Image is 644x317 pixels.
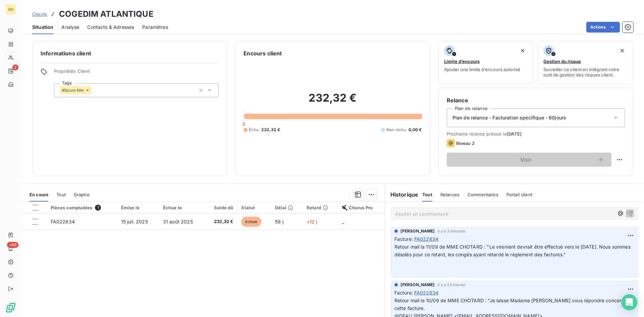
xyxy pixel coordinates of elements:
[447,96,625,104] h6: Relance
[92,87,97,93] input: Ajouter une valeur
[56,192,66,197] span: Tout
[61,24,79,31] span: Analyse
[400,228,435,234] span: [PERSON_NAME]
[394,235,413,243] span: Facture :
[261,127,280,133] span: 232,32 €
[54,68,219,78] span: Propriétés Client
[12,64,18,70] span: 2
[249,127,259,133] span: Échu
[241,205,267,210] div: Statut
[163,205,201,210] div: Échue le
[455,157,597,162] span: Voir
[621,294,637,310] div: Open Intercom Messenger
[275,205,299,210] div: Délai
[507,131,522,137] span: [DATE]
[121,205,155,210] div: Émise le
[444,67,520,72] span: Ajouter une limite d’encours autorisé
[385,191,419,199] h6: Historique
[394,244,632,257] span: Retour mail la 11/09 de MME CHOTARD : "Le virement devrait être effectué vers le [DATE]. Nous som...
[244,49,282,57] h6: Encours client
[62,88,84,92] span: 45jours fdm
[438,41,534,84] button: Limite d’encoursAjouter une limite d’encours autorisé
[440,192,460,197] span: Relances
[438,229,465,233] span: il y a 3 minutes
[41,49,219,57] h6: Informations client
[51,205,113,211] div: Pièces comptables
[468,192,498,197] span: Commentaires
[400,282,435,288] span: [PERSON_NAME]
[538,41,633,84] button: Gestion du risqueSurveiller ce client en intégrant votre outil de gestion des risques client.
[87,24,134,31] span: Contacts & Adresses
[209,205,233,210] div: Solde dû
[32,11,47,17] span: Clients
[422,192,432,197] span: Tout
[386,127,406,133] span: Non-échu
[586,22,620,33] button: Actions
[506,192,532,197] span: Portail client
[95,205,101,211] span: 1
[307,219,317,224] span: +12 j
[444,59,480,64] span: Limite d’encours
[543,59,581,64] span: Gestion du risque
[74,192,90,197] span: Graphe
[414,235,438,243] span: FA022634
[447,153,611,167] button: Voir
[543,67,628,77] span: Surveiller ce client en intégrant votre outil de gestion des risques client.
[163,219,193,224] span: 31 août 2025
[241,217,261,227] span: échue
[414,289,438,296] span: FA022634
[5,4,16,15] div: GO
[409,127,422,133] span: 0,00 €
[447,131,625,137] span: Prochaine relance prévue le
[438,283,465,287] span: il y a 23 heures
[209,218,233,225] span: 232,32 €
[5,302,16,313] img: Logo LeanPay
[243,121,245,127] span: 0
[32,24,53,31] span: Situation
[142,24,168,31] span: Paramètres
[59,8,154,20] h3: COGEDIM ATLANTIQUE
[394,298,633,311] span: Retour mail le 10/09 de MME CHOTARD : "Je laisse Madame [PERSON_NAME] vous répondre concernant ce...
[32,11,47,17] a: Clients
[307,205,334,210] div: Retard
[30,192,48,197] span: En cours
[51,219,75,224] span: FA022634
[456,141,475,146] span: Niveau 2
[452,114,567,121] span: Plan de relance - Facturation spécifique - 60jours
[244,91,422,111] h2: 232,32 €
[121,219,148,224] span: 15 juil. 2025
[342,219,344,224] span: _
[342,205,381,210] div: Chorus Pro
[275,219,283,224] span: 59 j
[7,242,18,248] span: +99
[394,289,413,296] span: Facture :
